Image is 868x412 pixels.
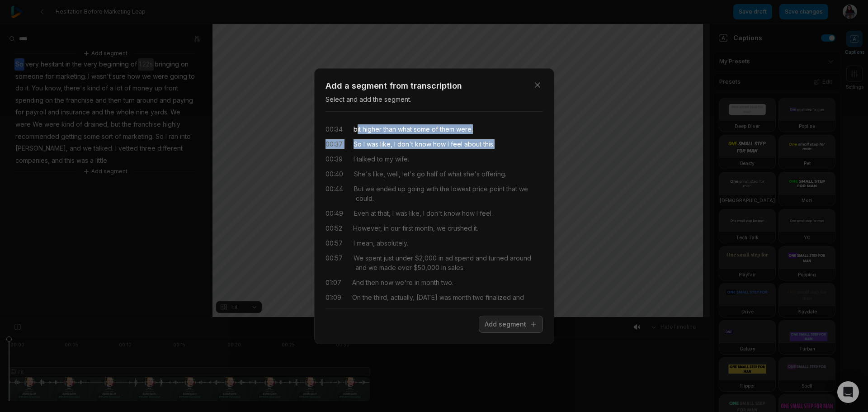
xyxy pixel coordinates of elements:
span: like, [378,139,392,149]
span: actually, [389,293,415,302]
div: 00:34 [325,124,343,134]
div: 00:39 [325,154,343,164]
span: made [377,263,396,272]
span: like, [407,208,421,218]
span: half [425,169,438,179]
span: [DATE] [415,293,438,302]
div: 00:44 [325,184,343,203]
span: of [430,124,438,134]
span: offering. [480,169,506,179]
span: then [364,278,379,287]
span: was [438,293,451,302]
span: month [420,278,439,287]
span: I [421,208,425,218]
span: don't [425,208,442,218]
span: them [438,124,454,134]
span: around [508,253,531,263]
span: Even [354,208,369,218]
span: that, [376,208,391,218]
span: $2,000 [413,253,437,263]
span: it. [472,223,478,233]
span: and [511,293,524,302]
span: spend [453,253,474,263]
span: what [446,169,462,179]
span: with [425,184,438,194]
span: bit [354,124,361,134]
span: wife. [393,154,409,164]
span: She's [354,169,371,179]
span: we [367,263,377,272]
span: higher [361,124,382,134]
span: I [475,208,478,218]
div: 00:52 [325,223,342,233]
span: sales. [446,263,465,272]
span: I [354,154,355,164]
span: So [354,139,362,149]
span: finalized [484,293,511,302]
span: $50,000 [412,263,439,272]
span: how [431,139,446,149]
span: go [415,169,425,179]
span: two. [439,278,453,287]
span: than [382,124,396,134]
span: in [413,278,420,287]
div: 00:40 [325,169,343,179]
span: feel [449,139,462,149]
span: talked [355,154,375,164]
span: the [361,293,372,302]
div: 00:57 [325,238,343,248]
span: On [352,293,361,302]
div: 01:07 [325,278,341,287]
div: 00:37 [325,139,343,149]
div: 01:09 [325,293,341,312]
span: of [438,169,446,179]
span: we [517,184,528,194]
span: just [382,253,394,263]
span: our [389,223,401,233]
span: two [471,293,484,302]
span: month [451,293,471,302]
span: what [396,124,412,134]
span: we're [393,278,413,287]
span: I [362,139,365,149]
span: crushed [446,223,472,233]
span: were. [454,124,473,134]
span: let's [401,169,415,179]
span: don't [396,139,413,149]
span: And [352,278,364,287]
span: turned [487,253,508,263]
span: We [354,253,363,263]
span: in [439,263,446,272]
p: Select and add the segment. [325,95,543,104]
span: and [354,263,367,272]
span: in [437,253,443,263]
span: that [505,184,517,194]
span: the [438,184,449,194]
span: going [406,184,425,194]
span: absolutely. [375,238,408,248]
span: spent [363,253,382,263]
span: up [396,184,406,194]
span: we [363,184,374,194]
span: mean, [355,238,375,248]
span: how [460,208,475,218]
span: month, [413,223,435,233]
span: ended [374,184,396,194]
span: was [365,139,378,149]
span: now [379,278,393,287]
div: Open Intercom Messenger [837,381,859,403]
span: I [391,208,394,218]
span: some [412,124,430,134]
span: this. [481,139,495,149]
span: first [401,223,413,233]
span: could. [354,194,374,203]
span: know [442,208,460,218]
span: point [488,184,505,194]
span: about [462,139,481,149]
div: 00:49 [325,208,343,218]
span: price [471,184,488,194]
span: and [474,253,487,263]
span: know [413,139,431,149]
span: However, [353,223,382,233]
span: in [382,223,389,233]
